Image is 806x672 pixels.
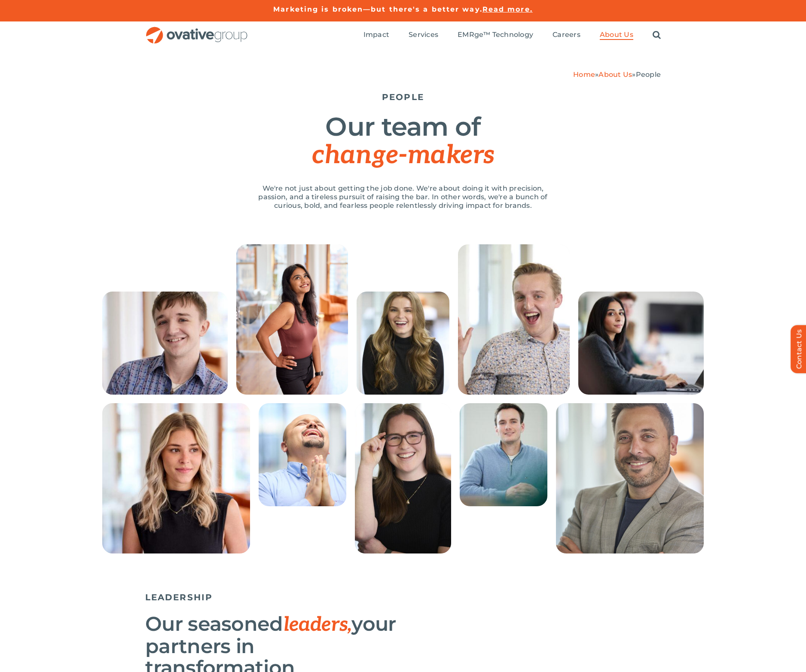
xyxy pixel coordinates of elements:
[145,592,403,602] h5: LEADERSHIP
[102,403,250,553] img: People – Collage Sadie
[600,30,633,40] a: About Us
[236,244,348,395] img: 240613_Ovative Group_Portrait14945 (1)
[357,292,449,395] img: People – Collage Lauren
[312,140,494,171] span: change-makers
[458,30,533,40] a: EMRge™ Technology
[578,292,704,395] img: People – Collage Trushna
[409,30,438,39] span: Services
[573,70,661,79] span: » »
[363,21,661,49] nav: Menu
[460,403,547,506] img: People – Collage Casey
[259,403,346,506] img: People – Collage Roman
[355,403,451,553] img: 240424_Ovative Group_Chicago_Portrait- 1114 (1)
[598,70,632,79] a: About Us
[553,30,580,39] span: Careers
[653,30,661,40] a: Search
[600,30,633,39] span: About Us
[556,403,704,553] img: 240424_Ovative Group_Chicago_Portrait- 1521 (1)
[363,30,389,39] span: Impact
[102,292,228,395] img: People – Collage Ethan
[458,244,570,395] img: People – Collage McCrossen
[248,184,558,210] p: We're not just about getting the job done. We're about doing it with precision, passion, and a ti...
[363,30,389,40] a: Impact
[573,70,595,79] a: Home
[636,70,661,79] span: People
[145,113,661,169] h1: Our team of
[145,92,661,102] h5: PEOPLE
[458,30,533,39] span: EMRge™ Technology
[273,5,482,13] a: Marketing is broken—but there's a better way.
[145,26,248,34] a: OG_Full_horizontal_RGB
[482,5,533,13] a: Read more.
[409,30,438,40] a: Services
[283,613,351,637] span: leaders,
[553,30,580,40] a: Careers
